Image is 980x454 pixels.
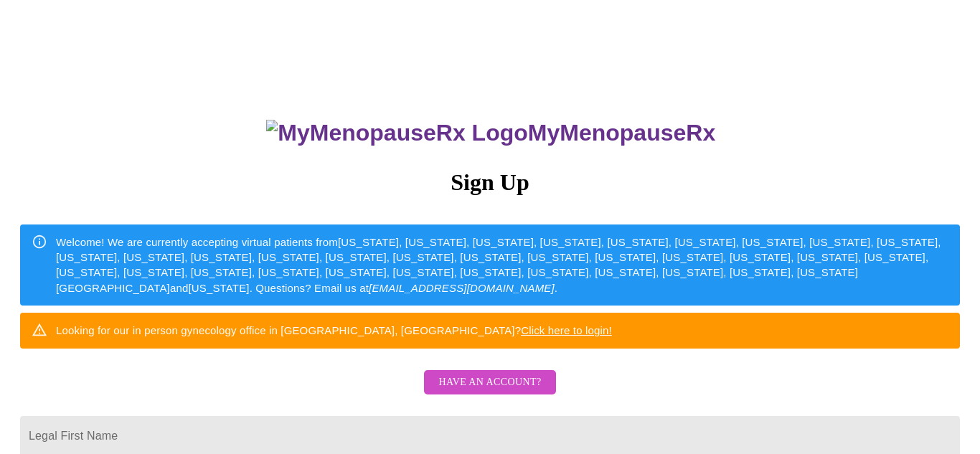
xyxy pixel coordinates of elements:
[438,374,541,392] span: Have an account?
[420,386,559,398] a: Have an account?
[56,229,948,302] div: Welcome! We are currently accepting virtual patients from [US_STATE], [US_STATE], [US_STATE], [US...
[424,370,555,395] button: Have an account?
[56,317,612,344] div: Looking for our in person gynecology office in [GEOGRAPHIC_DATA], [GEOGRAPHIC_DATA]?
[266,120,527,146] img: MyMenopauseRx Logo
[22,120,961,146] h3: MyMenopauseRx
[20,169,960,196] h3: Sign Up
[521,324,612,336] a: Click here to login!
[369,282,555,294] em: [EMAIL_ADDRESS][DOMAIN_NAME]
